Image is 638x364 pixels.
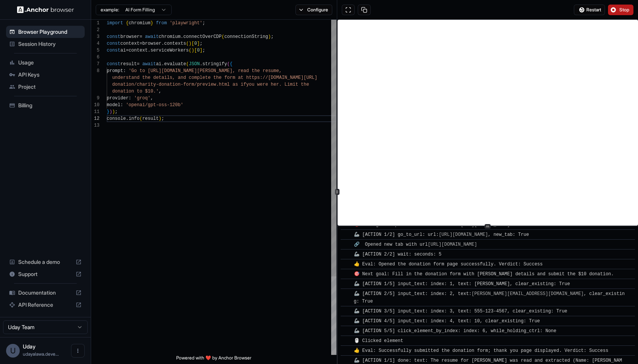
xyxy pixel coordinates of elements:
[18,40,82,48] span: Session History
[145,34,159,39] span: await
[271,34,273,39] span: ;
[156,61,161,67] span: ai
[200,41,202,46] span: ;
[91,27,99,33] div: 2
[176,355,251,364] span: Powered with ❤️ by Anchor Browser
[6,81,85,93] div: Project
[6,299,85,311] div: API Reference
[268,34,271,39] span: )
[18,71,82,78] span: API Keys
[249,75,317,80] span: ttps://[DOMAIN_NAME][URL]
[161,61,164,67] span: .
[129,116,140,121] span: info
[107,41,120,46] span: const
[354,262,543,267] span: 👍 Eval: Opened the donation form page successfully. Verdict: Success
[161,116,164,121] span: ;
[354,309,567,314] span: 🦾 [ACTION 3/5] input_text: index: 3, text: 555-123-4567, clear_existing: True
[243,68,282,74] span: ad the resume,
[150,48,189,53] span: serviceWorkers
[344,347,348,355] span: ​
[354,348,608,353] span: 👍 Eval: Successfully submitted the donation form; thank you page displayed. Verdict: Success
[107,109,109,115] span: }
[109,109,112,115] span: )
[18,102,82,109] span: Billing
[354,281,570,287] span: 🦾 [ACTION 1/5] input_text: index: 1, text: [PERSON_NAME], clear_existing: True
[6,99,85,111] div: Billing
[91,115,99,122] div: 12
[150,96,153,101] span: ,
[202,61,227,67] span: stringify
[354,291,625,304] span: 🦾 [ACTION 2/5] input_text: index: 2, text: , clear_existing: True
[354,242,480,247] span: 🔗 Opened new tab with url
[344,270,348,278] span: ​
[608,5,633,15] button: Stop
[191,41,194,46] span: [
[18,83,82,91] span: Project
[107,34,120,39] span: const
[344,251,348,258] span: ​
[574,5,605,15] button: Restart
[91,122,99,129] div: 13
[137,61,139,67] span: =
[6,344,20,358] div: U
[129,68,243,74] span: 'Go to [URL][DOMAIN_NAME][PERSON_NAME], re
[344,260,348,268] span: ​
[91,102,99,108] div: 10
[148,48,150,53] span: .
[164,41,186,46] span: contexts
[107,116,126,121] span: console
[18,301,73,309] span: API Reference
[6,256,85,268] div: Schedule a demo
[112,89,158,94] span: donation to $10.'
[170,20,202,26] span: 'playwright'
[164,61,186,67] span: evaluate
[227,61,230,67] span: (
[139,34,142,39] span: =
[112,75,249,80] span: understand the details, and complete the form at h
[6,38,85,50] div: Session History
[156,20,167,26] span: from
[189,41,191,46] span: )
[91,67,99,74] div: 8
[197,41,200,46] span: ]
[180,34,183,39] span: .
[91,95,99,102] div: 9
[107,68,123,74] span: prompt
[344,280,348,288] span: ​
[439,232,488,237] a: [URL][DOMAIN_NAME]
[6,26,85,38] div: Browser Playground
[142,41,161,46] span: browser
[107,96,129,101] span: provider
[17,6,74,13] img: Anchor Logo
[71,344,85,358] button: Open menu
[6,287,85,299] div: Documentation
[142,116,159,121] span: result
[112,82,246,87] span: donation/charity-donation-form/preview.html as if
[354,328,556,334] span: 🦾 [ACTION 5/5] click_element_by_index: index: 6, while_holding_ctrl: None
[91,40,99,47] div: 4
[91,54,99,61] div: 6
[6,268,85,280] div: Support
[161,41,164,46] span: .
[472,291,584,297] a: [PERSON_NAME][EMAIL_ADDRESS][DOMAIN_NAME]
[91,20,99,27] div: 1
[224,34,268,39] span: connectionString
[354,271,614,277] span: 🎯 Next goal: Fill in the donation form with [PERSON_NAME] details and submit the $10 donation.
[18,270,73,278] span: Support
[200,61,202,67] span: .
[126,116,128,121] span: .
[18,289,73,297] span: Documentation
[189,48,191,53] span: (
[222,34,224,39] span: (
[202,48,205,53] span: ;
[107,20,123,26] span: import
[126,20,128,26] span: {
[6,56,85,69] div: Usage
[91,108,99,115] div: 11
[120,48,126,53] span: ai
[344,290,348,298] span: ​
[91,33,99,40] div: 3
[126,48,128,53] span: =
[354,232,529,237] span: 🦾 [ACTION 1/2] go_to_url: url: , new_tab: True
[344,231,348,238] span: ​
